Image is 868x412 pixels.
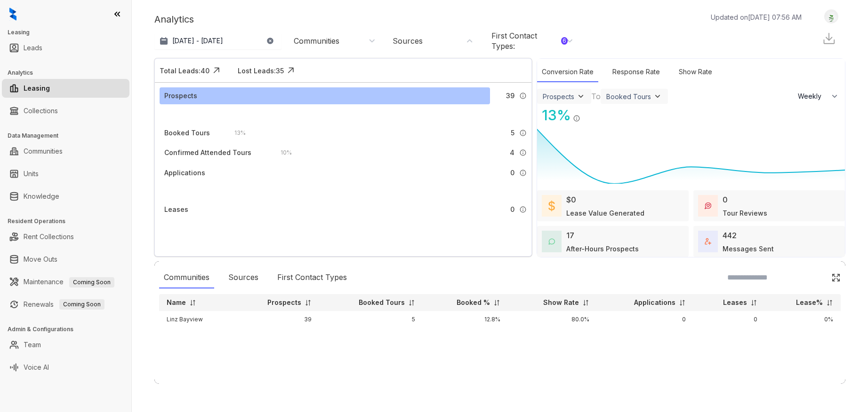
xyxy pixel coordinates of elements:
div: Leases [164,204,188,215]
li: Knowledge [2,187,129,206]
div: After-Hours Prospects [566,244,639,254]
img: Download [822,31,836,46]
img: Info [573,115,580,122]
img: AfterHoursConversations [548,238,555,245]
div: Lost Leads: 35 [238,66,284,76]
li: Collections [2,101,129,120]
span: 4 [510,148,514,158]
li: Leads [2,39,129,57]
img: sorting [750,299,757,306]
div: Total Leads: 40 [160,66,209,76]
span: 0 [510,204,514,215]
a: Collections [24,101,58,120]
img: Info [519,129,527,137]
a: Leads [24,39,42,57]
img: sorting [679,299,686,306]
h3: Leasing [8,28,131,37]
div: Communities [159,267,214,288]
div: First Contact Types [273,267,352,288]
img: ViewFilterArrow [576,92,586,101]
li: Units [2,164,129,183]
td: 39 [233,311,319,328]
p: Applications [634,298,675,307]
li: Communities [2,142,129,161]
a: Voice AI [24,358,49,377]
span: Coming Soon [69,277,114,288]
p: [DATE] - [DATE] [172,36,223,46]
div: Messages Sent [723,244,774,254]
div: Booked Tours [164,128,210,138]
div: Conversion Rate [537,62,598,82]
img: sorting [189,299,196,306]
img: sorting [493,299,500,306]
div: Communities [294,36,339,46]
li: Maintenance [2,272,129,291]
div: 6 [561,37,568,45]
img: Info [519,92,527,100]
img: Info [519,169,527,177]
h3: Resident Operations [8,217,131,225]
a: Rent Collections [24,227,74,246]
div: Booked Tours [606,93,651,101]
div: Sources [224,267,263,288]
img: TotalFum [705,238,711,245]
img: sorting [408,299,415,306]
p: Analytics [154,12,194,26]
img: logo [9,8,16,21]
div: $0 [566,194,576,205]
div: Response Rate [608,62,665,82]
a: Move Outs [24,250,57,269]
span: 0 [510,168,514,178]
img: UserAvatar [825,12,838,22]
div: Confirmed Attended Tours [164,148,251,158]
a: Team [24,335,41,354]
div: 10 % [271,148,292,158]
img: sorting [826,299,833,306]
li: Team [2,335,129,354]
img: sorting [305,299,312,306]
p: Prospects [267,298,301,307]
img: Click Icon [284,63,298,78]
div: Prospects [164,91,197,101]
span: 39 [506,91,514,101]
img: ViewFilterArrow [653,92,662,101]
a: RenewalsComing Soon [24,295,104,314]
img: sorting [582,299,589,306]
div: Prospects [543,93,574,101]
p: Name [167,298,186,307]
td: 0 [597,311,694,328]
div: Sources [393,36,423,46]
li: Voice AI [2,358,129,377]
p: Booked % [457,298,490,307]
a: Knowledge [24,187,59,206]
td: 5 [319,311,423,328]
a: Units [24,164,39,183]
div: Tour Reviews [723,208,767,218]
img: LeaseValue [548,200,555,211]
div: Show Rate [674,62,717,82]
div: 13 % [537,105,571,126]
div: To [591,91,601,102]
span: Coming Soon [59,299,104,310]
button: [DATE] - [DATE] [154,32,281,49]
p: Booked Tours [359,298,405,307]
a: Communities [24,142,63,161]
button: Weekly [792,88,845,105]
div: First Contact Types : [491,31,568,51]
td: 0% [765,311,841,328]
li: Leasing [2,79,129,98]
div: 442 [723,230,737,241]
li: Move Outs [2,250,129,269]
h3: Admin & Configurations [8,325,131,334]
img: TourReviews [705,202,711,209]
td: Linz Bayview [159,311,233,328]
td: 0 [693,311,765,328]
div: Lease Value Generated [566,208,644,218]
h3: Analytics [8,69,131,77]
div: 0 [723,194,728,205]
h3: Data Management [8,132,131,140]
div: Applications [164,168,205,178]
span: 5 [511,128,514,138]
div: 17 [566,230,574,241]
img: Click Icon [831,273,841,282]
